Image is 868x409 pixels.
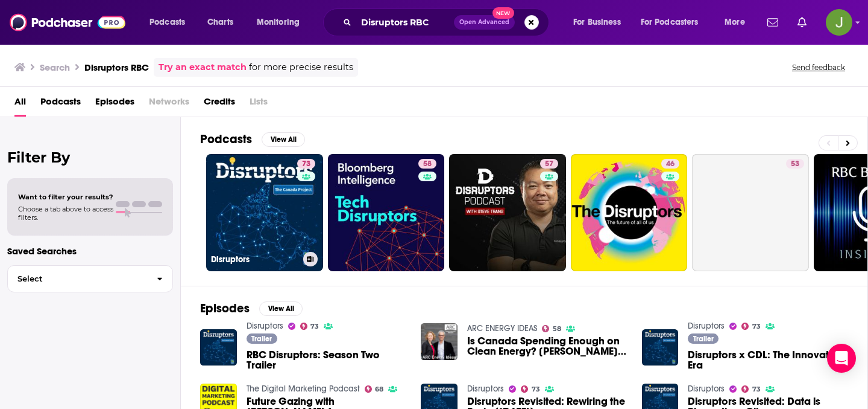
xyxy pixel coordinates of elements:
[421,323,458,360] img: Is Canada Spending Enough on Clean Energy? John Stackhouse from RBC Disruptors
[692,154,809,271] a: 53
[688,321,725,331] a: Disruptors
[633,13,716,32] button: open menu
[492,7,514,19] span: New
[10,11,125,34] img: Podchaser - Follow, Share and Rate Podcasts
[7,245,173,257] p: Saved Searches
[259,301,303,316] button: View All
[248,13,315,32] button: open menu
[827,344,856,373] div: Open Intercom Messenger
[206,154,323,271] a: 73Disruptors
[247,350,407,370] a: RBC Disruptors: Season Two Trailer
[249,60,353,74] span: for more precise results
[211,254,298,265] h3: Disruptors
[459,19,509,25] span: Open Advanced
[84,62,149,73] h3: Disruptors RBC
[14,92,26,117] a: All
[542,325,561,332] a: 58
[423,158,432,170] span: 58
[335,8,561,36] div: Search podcasts, credits, & more...
[200,132,252,147] h2: Podcasts
[7,265,173,292] button: Select
[565,13,636,32] button: open menu
[200,13,241,32] a: Charts
[791,158,799,170] span: 53
[250,92,268,117] span: Lists
[141,13,201,32] button: open menu
[763,12,783,33] a: Show notifications dropdown
[40,92,81,117] a: Podcasts
[149,14,185,31] span: Podcasts
[688,350,848,370] a: Disruptors x CDL: The Innovation Era
[247,384,360,394] a: The Digital Marketing Podcast
[257,14,300,31] span: Monitoring
[467,384,504,394] a: Disruptors
[18,205,113,222] span: Choose a tab above to access filters.
[18,193,113,201] span: Want to filter your results?
[741,385,761,393] a: 73
[642,329,679,366] img: Disruptors x CDL: The Innovation Era
[467,336,627,356] a: Is Canada Spending Enough on Clean Energy? John Stackhouse from RBC Disruptors
[262,132,305,147] button: View All
[204,92,235,117] a: Credits
[741,323,761,330] a: 73
[688,384,725,394] a: Disruptors
[251,335,272,343] span: Trailer
[300,323,319,330] a: 73
[467,323,537,333] a: ARC ENERGY IDEAS
[467,336,627,356] span: Is Canada Spending Enough on Clean Energy? [PERSON_NAME] from RBC Disruptors
[641,14,699,31] span: For Podcasters
[725,14,745,31] span: More
[95,92,134,117] a: Episodes
[200,301,250,316] h2: Episodes
[8,275,147,283] span: Select
[553,326,561,332] span: 58
[545,158,553,170] span: 57
[752,387,761,392] span: 73
[302,158,310,170] span: 73
[7,149,173,166] h2: Filter By
[207,14,233,31] span: Charts
[297,159,315,169] a: 73
[449,154,566,271] a: 57
[532,387,540,392] span: 73
[666,158,675,170] span: 46
[356,13,454,32] input: Search podcasts, credits, & more...
[418,159,436,169] a: 58
[540,159,558,169] a: 57
[716,13,760,32] button: open menu
[200,301,303,316] a: EpisodesView All
[200,132,305,147] a: PodcastsView All
[200,329,237,366] img: RBC Disruptors: Season Two Trailer
[661,159,679,169] a: 46
[826,9,852,36] img: User Profile
[788,62,849,72] button: Send feedback
[521,385,540,393] a: 73
[159,60,247,74] a: Try an exact match
[826,9,852,36] span: Logged in as jon47193
[247,321,283,331] a: Disruptors
[793,12,811,33] a: Show notifications dropdown
[571,154,688,271] a: 46
[693,335,714,343] span: Trailer
[310,324,319,329] span: 73
[752,324,761,329] span: 73
[365,385,384,393] a: 68
[149,92,189,117] span: Networks
[826,9,852,36] button: Show profile menu
[40,62,70,73] h3: Search
[573,14,621,31] span: For Business
[454,15,515,30] button: Open AdvancedNew
[375,387,383,392] span: 68
[786,159,804,169] a: 53
[328,154,445,271] a: 58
